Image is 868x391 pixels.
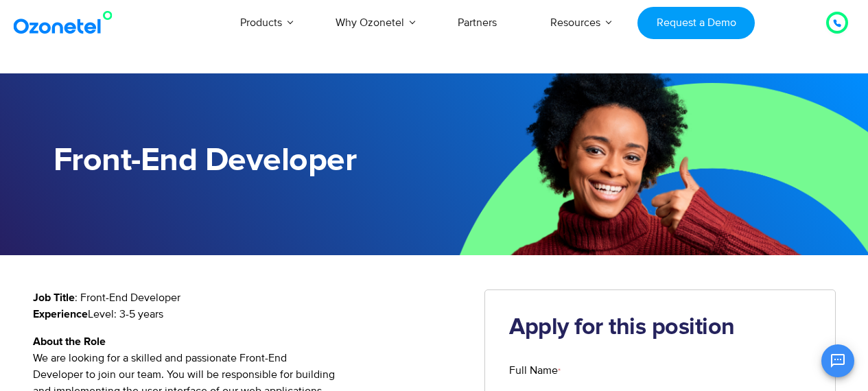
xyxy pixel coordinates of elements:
h1: Front-End Developer [54,142,434,180]
a: Request a Demo [637,7,755,39]
strong: Experience [33,309,88,320]
p: : Front-End Developer Level: 3-5 years [33,289,465,322]
label: Full Name [509,362,811,379]
strong: Job Title [33,292,75,303]
h2: Apply for this position [509,314,811,342]
strong: About the Role [33,336,106,347]
button: Open chat [821,344,854,377]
